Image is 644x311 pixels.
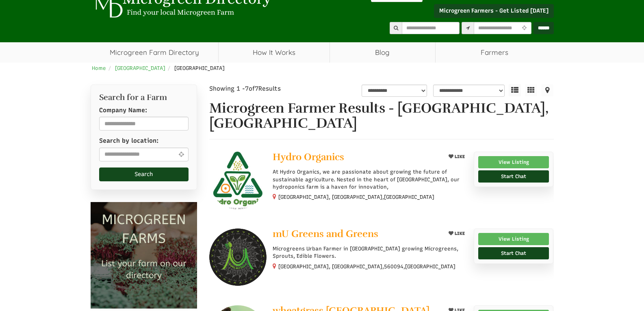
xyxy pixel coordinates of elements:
[405,263,455,270] span: [GEOGRAPHIC_DATA]
[478,233,549,245] a: View Listing
[99,93,189,102] h2: Search for a Farm
[436,42,554,63] span: Farmers
[433,85,505,97] select: sortbox-1
[176,151,186,157] i: Use Current Location
[478,247,549,259] a: Start Chat
[209,101,554,131] h1: Microgreen Farmer Results - [GEOGRAPHIC_DATA], [GEOGRAPHIC_DATA]
[209,228,267,286] img: mU Greens and Greens
[384,194,434,201] span: [GEOGRAPHIC_DATA]
[99,137,158,145] label: Search by location:
[446,152,468,162] button: LIKE
[362,85,427,97] select: overall_rating_filter-1
[91,42,219,63] a: Microgreen Farm Directory
[273,168,467,191] p: At Hydro Organics, we are passionate about growing the future of sustainable agriculture. Nested ...
[273,152,439,164] a: Hydro Organics
[273,151,344,163] span: Hydro Organics
[174,65,225,71] span: [GEOGRAPHIC_DATA]
[115,65,165,71] a: [GEOGRAPHIC_DATA]
[453,231,465,236] span: LIKE
[330,42,435,63] a: Blog
[92,65,106,71] a: Home
[273,228,439,241] a: mU Greens and Greens
[520,26,529,31] i: Use Current Location
[255,85,258,92] span: 7
[219,42,330,63] a: How It Works
[453,154,465,159] span: LIKE
[434,4,554,18] a: Microgreen Farmers - Get Listed [DATE]
[478,156,549,168] a: View Listing
[209,152,267,209] img: Hydro Organics
[478,170,549,183] a: Start Chat
[245,85,249,92] span: 7
[273,245,467,260] p: Microgreens Urban Farmer in [GEOGRAPHIC_DATA] growing Microgreens, Sprouts, Edible Flowers.
[209,85,324,93] div: Showing 1 - of Results
[273,228,378,240] span: mU Greens and Greens
[446,228,468,239] button: LIKE
[99,167,189,181] button: Search
[384,263,403,270] span: 560094
[91,202,197,309] img: Microgreen Farms list your microgreen farm today
[99,106,147,115] label: Company Name:
[278,263,455,270] small: [GEOGRAPHIC_DATA], [GEOGRAPHIC_DATA], ,
[278,194,434,200] small: [GEOGRAPHIC_DATA], [GEOGRAPHIC_DATA],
